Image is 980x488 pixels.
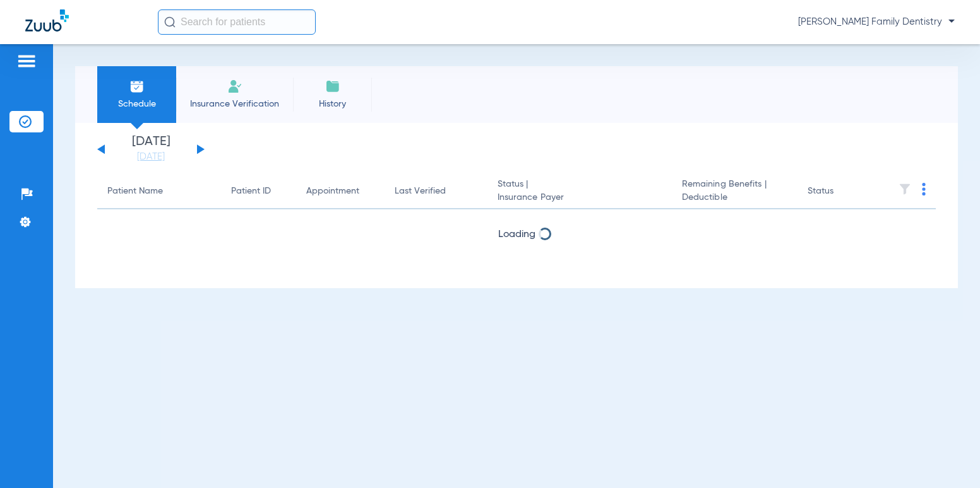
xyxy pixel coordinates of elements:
[186,98,284,110] span: Insurance Verification
[325,79,340,94] img: History
[158,9,316,35] input: Search for patients
[306,185,374,198] div: Appointment
[227,79,242,94] img: Manual Insurance Verification
[395,185,446,198] div: Last Verified
[113,151,189,163] a: [DATE]
[487,174,672,209] th: Status |
[25,9,69,32] img: Zuub Logo
[302,98,362,110] span: History
[682,191,787,204] span: Deductible
[306,185,359,198] div: Appointment
[798,16,955,28] span: [PERSON_NAME] Family Dentistry
[798,174,883,209] th: Status
[164,16,176,28] img: Search Icon
[231,185,286,198] div: Patient ID
[395,185,477,198] div: Last Verified
[899,183,911,195] img: filter.svg
[107,185,163,198] div: Patient Name
[107,98,167,110] span: Schedule
[129,79,145,94] img: Schedule
[922,183,926,195] img: group-dot-blue.svg
[672,174,798,209] th: Remaining Benefits |
[498,191,662,204] span: Insurance Payer
[498,229,535,240] span: Loading
[231,185,271,198] div: Patient ID
[107,185,211,198] div: Patient Name
[16,54,37,69] img: hamburger-icon
[113,136,189,163] li: [DATE]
